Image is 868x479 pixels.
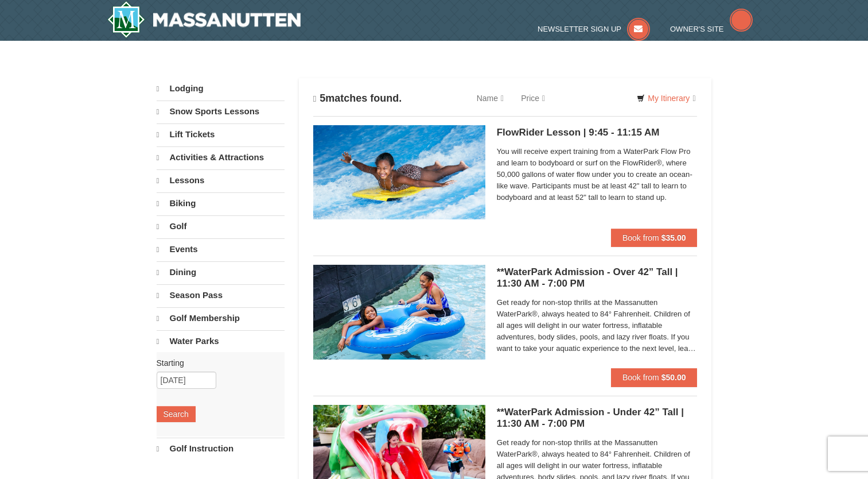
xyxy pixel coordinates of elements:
strong: $35.00 [661,233,686,242]
img: 6619917-720-80b70c28.jpg [313,265,485,359]
h5: **WaterPark Admission - Under 42” Tall | 11:30 AM - 7:00 PM [497,407,698,430]
button: Book from $50.00 [611,368,698,387]
label: Starting [157,357,276,369]
span: Book from [622,233,659,242]
a: Massanutten Resort [107,1,301,38]
h5: FlowRider Lesson | 9:45 - 11:15 AM [497,127,698,138]
span: You will receive expert training from a WaterPark Flow Pro and learn to bodyboard or surf on the ... [497,146,698,203]
a: Events [157,238,285,260]
a: Golf Instruction [157,438,285,459]
a: Name [468,87,512,110]
a: Snow Sports Lessons [157,101,285,122]
a: Newsletter Sign Up [538,25,650,33]
button: Book from $35.00 [611,229,698,247]
a: Activities & Attractions [157,146,285,168]
a: Owner's Site [670,25,753,33]
button: Search [157,406,196,422]
img: 6619917-216-363963c7.jpg [313,125,485,219]
a: My Itinerary [629,90,703,107]
span: Book from [622,373,659,382]
strong: $50.00 [661,373,686,382]
a: Golf [157,215,285,237]
span: Newsletter Sign Up [538,25,621,33]
a: Lodging [157,78,285,99]
span: Owner's Site [670,25,724,33]
a: Lift Tickets [157,123,285,145]
a: Price [512,87,554,110]
span: Get ready for non-stop thrills at the Massanutten WaterPark®, always heated to 84° Fahrenheit. Ch... [497,297,698,354]
a: Lessons [157,169,285,191]
img: Massanutten Resort Logo [107,1,301,38]
a: Season Pass [157,284,285,306]
a: Dining [157,261,285,283]
h5: **WaterPark Admission - Over 42” Tall | 11:30 AM - 7:00 PM [497,266,698,289]
a: Water Parks [157,330,285,352]
a: Biking [157,192,285,214]
a: Golf Membership [157,307,285,329]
